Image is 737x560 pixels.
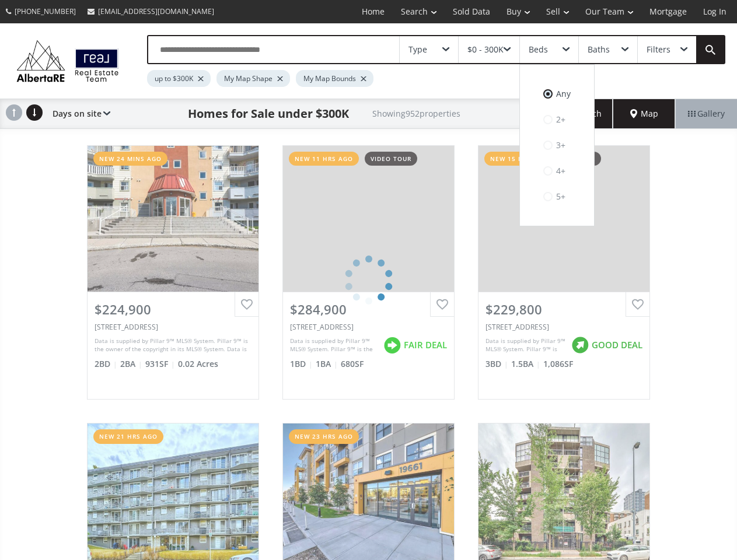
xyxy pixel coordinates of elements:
[532,110,582,129] label: 2+
[216,70,290,87] div: My Map Shape
[296,70,373,87] div: My Map Bounds
[675,99,737,128] div: Gallery
[467,45,504,54] div: $0 - 300K
[532,187,582,206] label: 5+
[532,135,582,155] label: 3+
[15,6,76,16] span: [PHONE_NUMBER]
[188,106,349,122] h1: Homes for Sale under $300K
[372,109,460,118] h2: Showing 952 properties
[613,99,675,128] div: Map
[12,37,124,84] img: Logo
[588,45,610,54] div: Baths
[688,108,725,120] span: Gallery
[408,45,427,54] div: Type
[532,84,582,104] label: Any
[529,45,548,54] div: Beds
[532,161,582,181] label: 4+
[47,99,110,128] div: Days on site
[98,6,214,16] span: [EMAIL_ADDRESS][DOMAIN_NAME]
[647,45,670,54] div: Filters
[630,108,658,120] span: Map
[82,1,220,22] a: [EMAIL_ADDRESS][DOMAIN_NAME]
[147,70,211,87] div: up to $300K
